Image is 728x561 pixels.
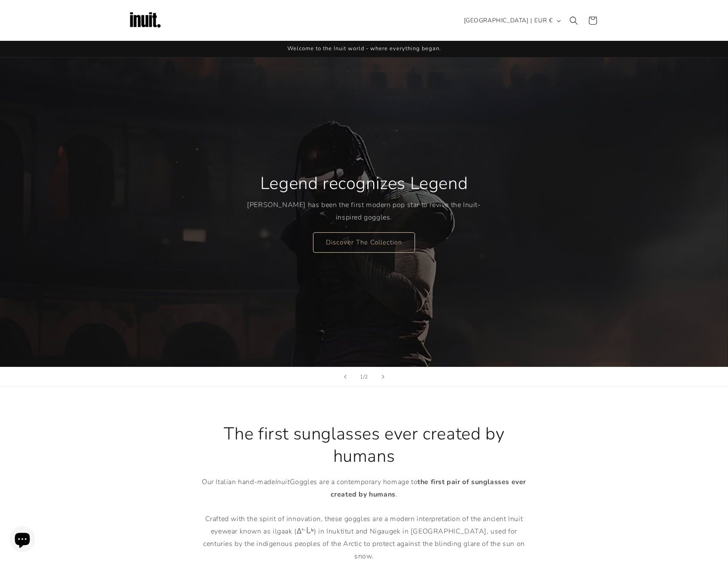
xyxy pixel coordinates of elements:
[363,372,365,381] span: /
[287,45,441,52] span: Welcome to the Inuit world - where everything began.
[275,477,290,487] em: Inuit
[336,367,355,386] button: Previous slide
[331,477,526,499] strong: ever created by humans
[313,232,415,252] a: Discover The Collection
[260,172,468,195] h2: Legend recognizes Legend
[464,16,553,25] span: [GEOGRAPHIC_DATA] | EUR €
[564,11,583,30] summary: Search
[128,41,600,57] div: Announcement
[374,367,393,386] button: Next slide
[365,372,368,381] span: 2
[417,477,509,487] strong: the first pair of sunglasses
[128,3,162,38] img: Inuit Logo
[247,199,481,224] p: [PERSON_NAME] has been the first modern pop star to revive the Inuit-inspired goggles.
[459,12,564,29] button: [GEOGRAPHIC_DATA] | EUR €
[360,372,363,381] span: 1
[197,423,532,467] h2: The first sunglasses ever created by humans
[7,526,38,554] inbox-online-store-chat: Shopify online store chat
